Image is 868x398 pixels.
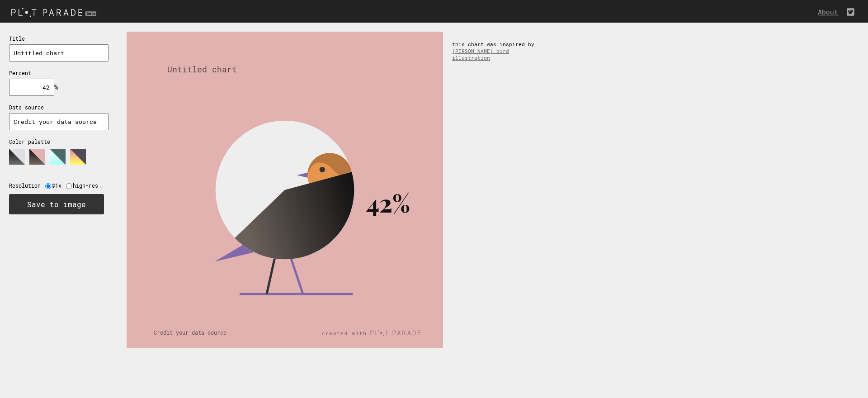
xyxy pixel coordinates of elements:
button: Save to image [9,194,104,214]
div: this chart was inspired by [443,32,552,70]
p: Data source [9,104,108,111]
a: About [818,8,843,16]
text: Untitled chart [167,64,237,75]
label: Resolution [9,182,45,189]
p: Percent [9,70,108,76]
label: high-res [73,182,103,189]
p: Color palette [9,138,108,145]
a: [PERSON_NAME] bird illustration [452,47,509,61]
label: @1x [52,182,66,189]
text: Credit your data source [154,329,226,336]
text: 42% [366,186,410,219]
p: Title [9,35,108,42]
